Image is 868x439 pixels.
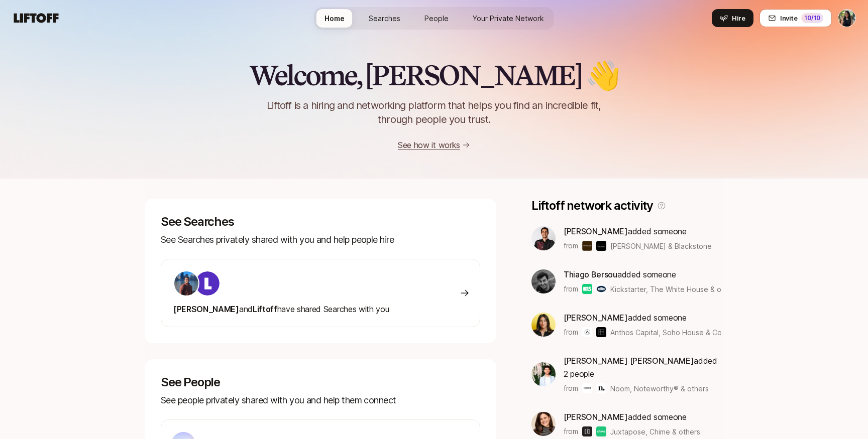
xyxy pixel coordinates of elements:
p: See Searches [161,215,480,229]
span: Your Private Network [473,13,544,24]
button: Hire [712,9,753,27]
span: [PERSON_NAME] & Blackstone [610,241,712,251]
p: See Searches privately shared with you and help people hire [161,233,480,247]
button: Invite10/10 [759,9,832,27]
img: dc9a4624_5136_443e_b003_f78d74dec5e3.jpg [531,313,556,337]
img: Yesha Shah [838,10,855,27]
img: Soho House & Co [596,327,606,337]
p: Liftoff network activity [531,199,653,213]
p: from [564,425,578,437]
img: Chime [596,426,606,436]
button: Yesha Shah [838,9,856,27]
p: added someone [564,410,700,423]
span: [PERSON_NAME] [564,226,628,236]
p: from [564,326,578,338]
img: Noom [582,383,592,393]
span: have shared Searches with you [173,304,389,314]
p: added someone [564,268,721,281]
span: [PERSON_NAME] [173,304,239,314]
img: Anthos Capital [582,327,592,337]
img: f4a257f3_e39d_4cdb_8942_0ec2bc106b05.jpg [531,412,556,436]
img: Juxtapose [582,426,592,436]
span: Thiago Bersou [564,269,617,279]
span: Hire [732,13,745,23]
img: 138fb35e_422b_4af4_9317_e6392f466d67.jpg [174,271,198,296]
img: ACg8ocKfD4J6FzG9_HAYQ9B8sLvPSEBLQEDmbHTY_vjoi9sRmV9s2RKt=s160-c [531,226,556,250]
p: Liftoff is a hiring and networking platform that helps you find an incredible fit, through people... [254,98,614,126]
span: Home [324,13,345,24]
p: See People [161,375,480,389]
p: added someone [564,225,712,238]
img: The White House [596,284,606,294]
span: Searches [369,13,400,24]
span: People [424,13,449,24]
p: from [564,382,578,394]
span: Liftoff [253,304,277,314]
a: See how it works [398,140,460,150]
p: from [564,240,578,252]
a: Home [316,9,353,28]
h2: Welcome, [PERSON_NAME] 👋 [249,60,619,90]
p: See people privately shared with you and help them connect [161,393,480,407]
img: Blackstone [596,241,606,251]
a: Searches [361,9,408,28]
p: added 2 people [564,354,723,380]
p: added someone [564,311,721,324]
span: Noom, Noteworthy® & others [610,383,709,394]
p: from [564,283,578,295]
span: and [239,304,253,314]
div: 10 /10 [801,13,823,23]
span: Kickstarter, The White House & others [610,285,738,294]
span: Juxtapose, Chime & others [610,426,700,437]
img: Kickstarter [582,284,592,294]
span: Invite [780,13,797,23]
img: 14c26f81_4384_478d_b376_a1ca6885b3c1.jpg [531,362,556,386]
img: J.P. Morgan [582,241,592,251]
span: Anthos Capital, Soho House & Co & others [610,328,752,337]
span: [PERSON_NAME] [PERSON_NAME] [564,356,694,366]
a: Your Private Network [465,9,552,28]
img: Noteworthy® [596,383,606,393]
span: [PERSON_NAME] [564,313,628,323]
img: ACg8ocKIuO9-sklR2KvA8ZVJz4iZ_g9wtBiQREC3t8A94l4CTg=s160-c [195,271,220,296]
a: People [416,9,457,28]
img: 6af00304_7fa6_446b_85d4_716c50cfa6d8.jpg [531,269,556,294]
span: [PERSON_NAME] [564,412,628,422]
